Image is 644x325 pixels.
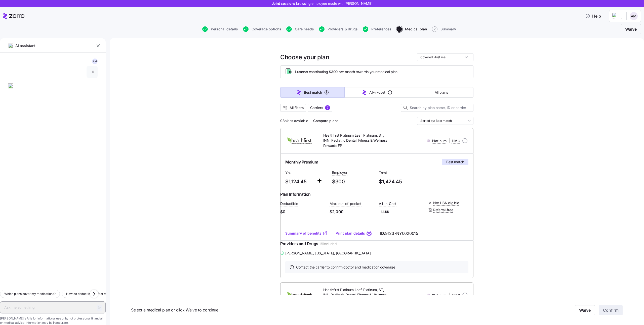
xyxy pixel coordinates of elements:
button: Compare plans [311,117,341,125]
span: Healthfirst Platinum Leaf, Platinum, ST, INN Pediatric Dental, Fitness & Wellness Rewards FP Dep 29 [323,287,390,303]
a: 6Medical plan [395,26,427,32]
span: Confirm [603,307,619,313]
a: Print plan details [336,231,365,236]
span: Summary [440,27,456,31]
div: 7 [325,105,330,110]
a: Preferences [362,26,391,32]
span: Joint session: [272,1,373,6]
span: Max-out-of-pocket [330,201,361,206]
span: All filters [290,105,304,110]
span: HMO [452,293,460,298]
button: Help [581,11,605,21]
span: ID: [380,230,418,237]
a: Personal details [201,26,238,32]
span: Contact the carrier to confirm doctor and medication coverage [296,265,395,270]
button: Coverage options [243,26,281,32]
span: [PERSON_NAME] , [US_STATE], [GEOGRAPHIC_DATA] [285,251,371,256]
span: Medical plan [405,27,427,31]
span: Personal details [211,27,238,31]
button: Preferences [363,26,391,32]
span: Preferences [371,27,391,31]
span: Providers and Drugs [280,241,318,247]
span: You [285,170,312,175]
span: $1,124.45 [285,178,312,186]
span: Not HSA eligible [433,200,459,205]
button: Waive [621,24,641,34]
button: 6Medical plan [396,26,427,32]
span: $1,424.45 [379,178,422,186]
span: Referral-free [433,207,453,212]
span: 6 [396,26,402,32]
span: Best match [446,159,464,165]
span: Employer [332,170,347,175]
span: Which plans cover my medications? [4,291,56,296]
span: Providers & drugs [328,27,358,31]
span: HMO [452,138,460,143]
span: Coverage options [252,27,281,31]
input: Order by dropdown [417,117,473,125]
span: Help [585,13,601,19]
button: Care needs [286,26,314,32]
img: a8a0ad4f0edf5875c540af7ee92b24f3 [630,12,638,20]
span: All-in-cost [369,90,385,95]
button: Waive [575,305,595,315]
a: Care needs [285,26,314,32]
button: Personal details [202,26,238,32]
button: Confirm [599,305,623,315]
span: browsing employee mode with [PERSON_NAME] [296,1,373,6]
button: Carriers7 [308,104,332,112]
span: $0 [280,209,326,215]
a: Summary of benefits [285,231,328,236]
span: 7 [432,26,437,32]
a: Providers & drugs [318,26,358,32]
span: Care needs [295,27,314,31]
h1: Choose your plan [280,53,329,61]
div: | [427,292,460,298]
img: HealthFirst [284,289,315,301]
span: All plans [435,90,448,95]
button: Providers & drugs [319,26,358,32]
span: Hi [91,70,94,75]
span: Plan Information [280,191,311,197]
span: A M [93,60,97,63]
span: Lumos is contributing per month towards your medical plan [295,69,397,74]
span: Carriers [310,105,323,110]
span: $$ [379,209,424,215]
a: Coverage options [242,26,281,32]
span: Platinum [432,293,447,298]
input: Search by plan name, ID or carrier [401,104,473,112]
img: HealthFirst [284,135,315,147]
span: $300 [329,69,338,74]
img: ai-icon.png [8,43,13,48]
span: Select a medical plan or click Waive to continue [131,307,457,313]
span: $$ [381,210,385,214]
span: Healthfirst Platinum Leaf, Platinum, ST, INN, Pediatric Dental, Fitness & Wellness Rewards FP [323,133,390,148]
img: Employer logo [612,13,622,19]
span: $300 [332,178,359,186]
span: AI assistant [15,43,36,48]
button: How do deductibles affect my costs? [62,290,123,298]
button: 7Summary [432,26,456,32]
img: ai-icon.png [8,83,13,88]
span: How do deductibles affect my costs? [66,291,118,296]
span: Best match [304,90,322,95]
span: $2,000 [330,209,375,215]
span: All-In-Cost [379,201,396,206]
span: Platinum [432,138,447,143]
span: Total [379,170,422,175]
span: Waive [625,26,637,32]
span: 91237NY0020015 [385,230,418,237]
div: | [427,138,460,144]
span: Waive [579,307,591,313]
span: Compare plans [313,118,339,123]
span: 98 plans available [280,118,308,123]
span: Deductible [280,201,298,206]
span: 1 / 1 included [319,241,337,246]
span: Monthly Premium [285,159,318,165]
button: All filters [280,104,306,112]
